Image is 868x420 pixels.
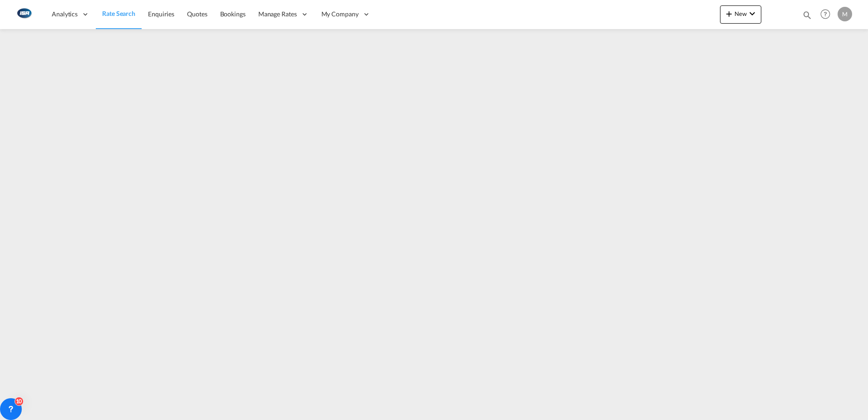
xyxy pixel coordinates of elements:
[838,7,852,21] div: M
[321,10,359,19] span: My Company
[802,10,812,20] md-icon: icon-magnify
[720,5,761,24] button: icon-plus 400-fgNewicon-chevron-down
[102,10,135,17] span: Rate Search
[802,10,812,24] div: icon-magnify
[52,10,78,19] span: Analytics
[148,10,174,18] span: Enquiries
[220,10,246,18] span: Bookings
[747,8,758,19] md-icon: icon-chevron-down
[818,6,838,23] div: Help
[724,8,735,19] md-icon: icon-plus 400-fg
[187,10,207,18] span: Quotes
[14,4,34,25] img: 1aa151c0c08011ec8d6f413816f9a227.png
[724,10,758,17] span: New
[258,10,297,19] span: Manage Rates
[818,6,833,22] span: Help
